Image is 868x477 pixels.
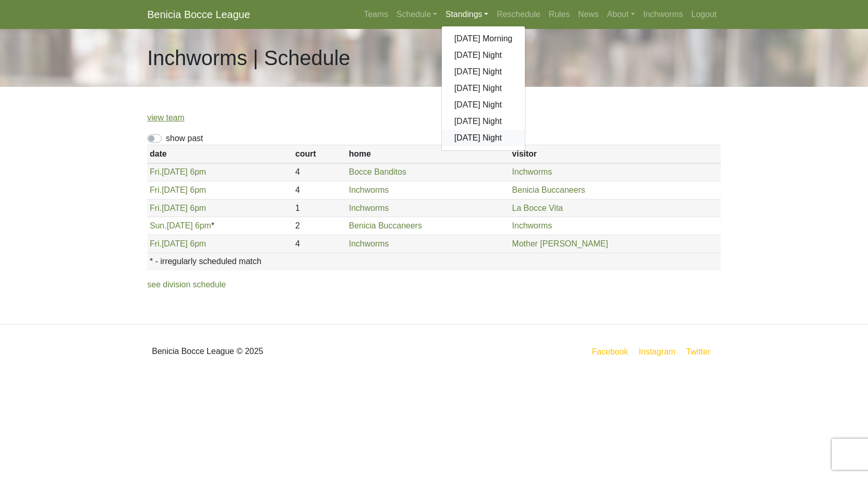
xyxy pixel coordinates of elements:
a: Benicia Buccaneers [349,221,422,230]
a: Inchworms [639,4,687,25]
a: Inchworms [512,221,552,230]
span: Fri. [150,204,162,212]
a: Teams [360,4,392,25]
span: Fri. [150,239,162,248]
a: [DATE] Night [442,130,525,146]
a: Inchworms [512,167,552,176]
a: Bocce Banditos [349,167,406,176]
a: Inchworms [349,204,389,212]
a: Inchworms [349,239,389,248]
a: view team [147,113,184,122]
span: Sun. [150,221,167,230]
a: Fri.[DATE] 6pm [150,167,206,176]
a: Facebook [590,345,630,358]
a: Standings [441,4,492,25]
a: Instagram [637,345,677,358]
td: 2 [293,217,347,235]
a: Inchworms [349,186,389,194]
a: Benicia Bocce League [147,4,250,25]
a: [DATE] Night [442,47,525,64]
a: Schedule [392,4,441,25]
a: News [574,4,603,25]
a: Sun.[DATE] 6pm [150,221,211,230]
a: About [603,4,639,25]
a: Fri.[DATE] 6pm [150,204,206,212]
a: Fri.[DATE] 6pm [150,239,206,248]
th: date [147,145,293,163]
a: Twitter [684,345,719,358]
a: [DATE] Night [442,113,525,130]
a: Benicia Buccaneers [512,186,585,194]
a: Logout [687,4,721,25]
th: court [293,145,347,163]
a: Fri.[DATE] 6pm [150,186,206,194]
td: 1 [293,199,347,217]
a: [DATE] Night [442,64,525,80]
a: see division schedule [147,280,226,289]
div: Standings [441,26,525,151]
td: 4 [293,181,347,199]
h1: Inchworms | Schedule [147,45,350,70]
a: Rules [545,4,574,25]
a: [DATE] Night [442,80,525,97]
a: [DATE] Morning [442,30,525,47]
label: show past [166,132,203,145]
a: Mother [PERSON_NAME] [512,239,608,248]
a: [DATE] Night [442,97,525,113]
th: visitor [509,145,721,163]
div: Benicia Bocce League © 2025 [139,333,434,370]
th: * - irregularly scheduled match [147,253,721,270]
td: 4 [293,163,347,181]
a: La Bocce Vita [512,204,563,212]
span: Fri. [150,167,162,176]
span: Fri. [150,186,162,194]
th: home [346,145,509,163]
td: 4 [293,235,347,253]
a: Reschedule [492,4,545,25]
